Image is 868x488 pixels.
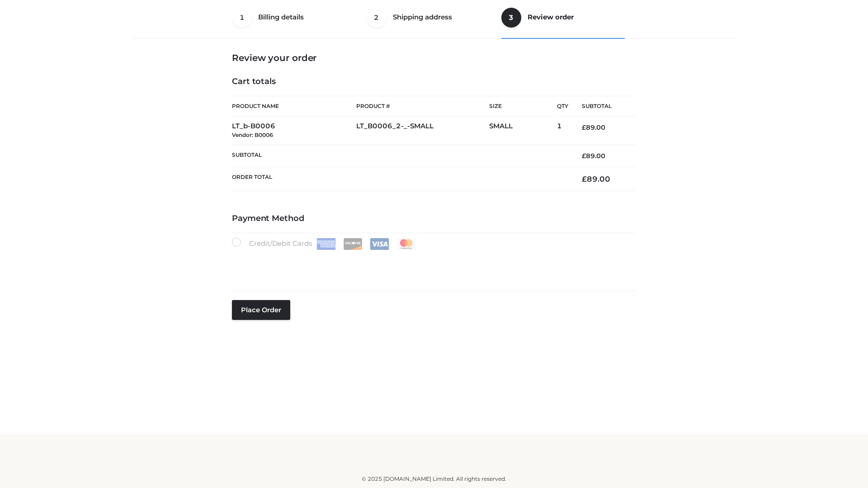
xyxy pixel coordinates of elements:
button: Place order [232,300,290,320]
h4: Cart totals [232,77,636,87]
h4: Payment Method [232,214,636,224]
bdi: 89.00 [582,152,605,160]
th: Product # [356,96,489,117]
img: Amex [316,238,336,250]
bdi: 89.00 [582,174,610,183]
th: Qty [557,96,568,117]
td: SMALL [489,117,557,145]
th: Order Total [232,167,568,191]
div: © 2025 [DOMAIN_NAME] Limited. All rights reserved. [134,474,734,483]
img: Visa [370,238,389,250]
th: Size [489,96,552,117]
td: 1 [557,117,568,145]
bdi: 89.00 [582,123,605,131]
th: Subtotal [232,145,568,167]
td: LT_B0006_2-_-SMALL [356,117,489,145]
img: Discover [343,238,363,250]
th: Product Name [232,96,356,117]
small: Vendor: B0006 [232,131,273,138]
span: £ [582,174,587,183]
span: £ [582,123,586,131]
label: Credit/Debit Cards [232,238,417,250]
td: LT_b-B0006 [232,117,356,145]
h3: Review your order [232,52,636,63]
img: Mastercard [396,238,416,250]
th: Subtotal [568,96,636,117]
iframe: Secure payment input frame [230,248,634,281]
span: £ [582,152,586,160]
